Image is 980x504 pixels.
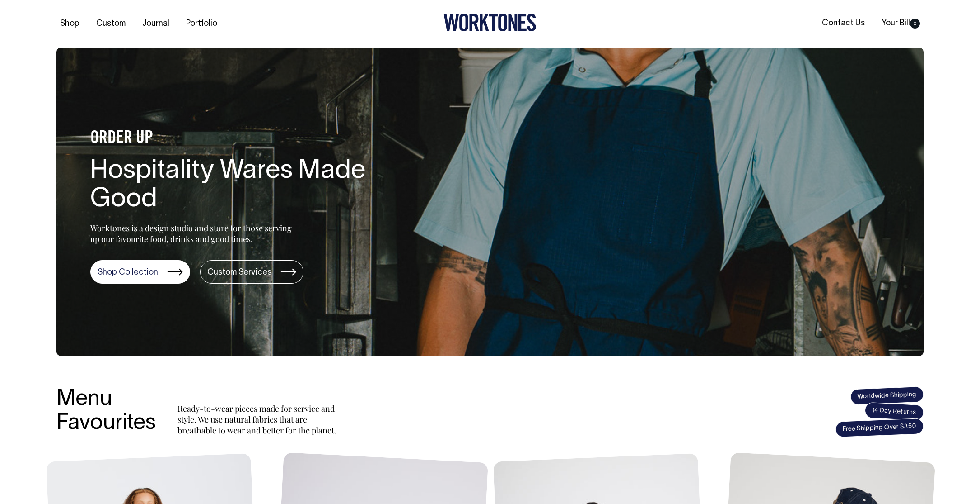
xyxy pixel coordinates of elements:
span: Worldwide Shipping [850,386,924,405]
a: Journal [139,16,173,31]
p: Worktones is a design studio and store for those serving up our favourite food, drinks and good t... [90,223,296,244]
a: Shop [56,16,83,31]
a: Your Bill0 [878,16,924,31]
a: Custom [93,16,129,31]
a: Custom Services [200,260,303,284]
h3: Menu Favourites [56,388,156,436]
a: Contact Us [818,16,868,31]
span: Free Shipping Over $350 [835,418,924,437]
span: 14 Day Returns [864,402,924,421]
span: 0 [910,19,920,29]
p: Ready-to-wear pieces made for service and style. We use natural fabrics that are breathable to we... [177,403,340,436]
h1: Hospitality Wares Made Good [90,157,379,215]
a: Shop Collection [90,260,190,284]
h4: ORDER UP [90,129,379,148]
a: Portfolio [182,16,221,31]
